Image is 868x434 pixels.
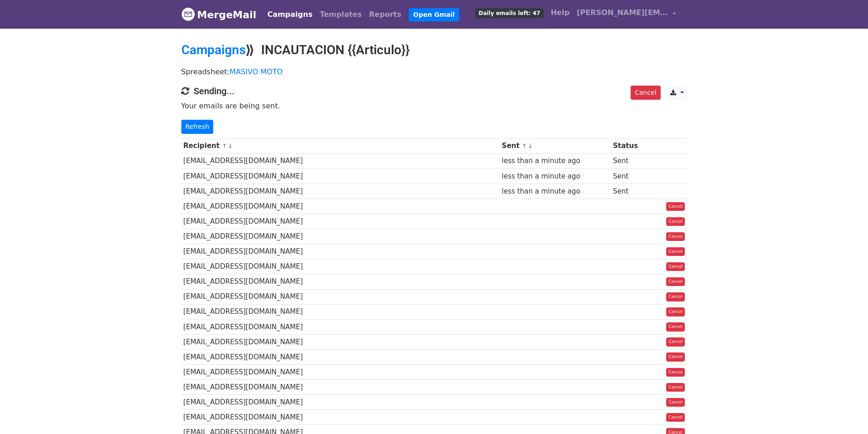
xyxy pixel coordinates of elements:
a: Cancel [666,277,685,286]
a: ↑ [522,143,527,149]
a: MASIVO MOTO [230,67,283,76]
td: [EMAIL_ADDRESS][DOMAIN_NAME] [181,244,500,259]
td: [EMAIL_ADDRESS][DOMAIN_NAME] [181,274,500,289]
td: [EMAIL_ADDRESS][DOMAIN_NAME] [181,199,500,214]
div: less than a minute ago [502,171,608,182]
a: ↓ [528,143,533,149]
span: [PERSON_NAME][EMAIL_ADDRESS][DOMAIN_NAME] [577,7,668,18]
h4: Sending... [181,86,687,97]
a: [PERSON_NAME][EMAIL_ADDRESS][DOMAIN_NAME] [573,4,680,25]
a: Cancel [666,383,685,392]
a: Templates [316,5,365,24]
td: [EMAIL_ADDRESS][DOMAIN_NAME] [181,229,500,244]
a: Cancel [631,86,660,100]
a: Cancel [666,352,685,362]
a: Cancel [666,322,685,332]
td: [EMAIL_ADDRESS][DOMAIN_NAME] [181,319,500,334]
td: Sent [611,153,650,168]
a: Cancel [666,413,685,422]
td: [EMAIL_ADDRESS][DOMAIN_NAME] [181,153,500,168]
td: [EMAIL_ADDRESS][DOMAIN_NAME] [181,259,500,274]
td: [EMAIL_ADDRESS][DOMAIN_NAME] [181,349,500,364]
td: [EMAIL_ADDRESS][DOMAIN_NAME] [181,380,500,395]
td: [EMAIL_ADDRESS][DOMAIN_NAME] [181,168,500,184]
a: Cancel [666,232,685,241]
a: Daily emails left: 47 [472,4,547,22]
a: Cancel [666,202,685,211]
h2: ⟫ INCAUTACION {{Articulo}} [181,42,687,58]
a: MergeMail [181,5,257,24]
td: Sent [611,184,650,199]
th: Recipient [181,138,500,153]
th: Status [611,138,650,153]
td: [EMAIL_ADDRESS][DOMAIN_NAME] [181,395,500,410]
div: less than a minute ago [502,186,608,197]
td: [EMAIL_ADDRESS][DOMAIN_NAME] [181,334,500,349]
a: ↑ [222,143,227,149]
a: Cancel [666,337,685,347]
td: [EMAIL_ADDRESS][DOMAIN_NAME] [181,289,500,304]
td: [EMAIL_ADDRESS][DOMAIN_NAME] [181,184,500,199]
a: Cancel [666,262,685,271]
a: ↓ [228,143,233,149]
div: less than a minute ago [502,156,608,166]
a: Reports [365,5,405,24]
a: Cancel [666,368,685,377]
a: Open Gmail [409,8,459,21]
a: Campaigns [181,42,246,57]
a: Cancel [666,292,685,301]
a: Refresh [181,120,214,134]
td: [EMAIL_ADDRESS][DOMAIN_NAME] [181,365,500,380]
a: Cancel [666,217,685,226]
th: Sent [500,138,611,153]
a: Cancel [666,307,685,317]
a: Help [547,4,573,22]
td: [EMAIL_ADDRESS][DOMAIN_NAME] [181,304,500,319]
td: Sent [611,168,650,184]
p: Your emails are being sent. [181,101,687,111]
td: [EMAIL_ADDRESS][DOMAIN_NAME] [181,214,500,229]
img: MergeMail logo [181,7,195,21]
p: Spreadsheet: [181,67,687,77]
span: Daily emails left: 47 [475,8,543,18]
a: Cancel [666,247,685,256]
a: Cancel [666,398,685,407]
td: [EMAIL_ADDRESS][DOMAIN_NAME] [181,410,500,425]
a: Campaigns [264,5,316,24]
